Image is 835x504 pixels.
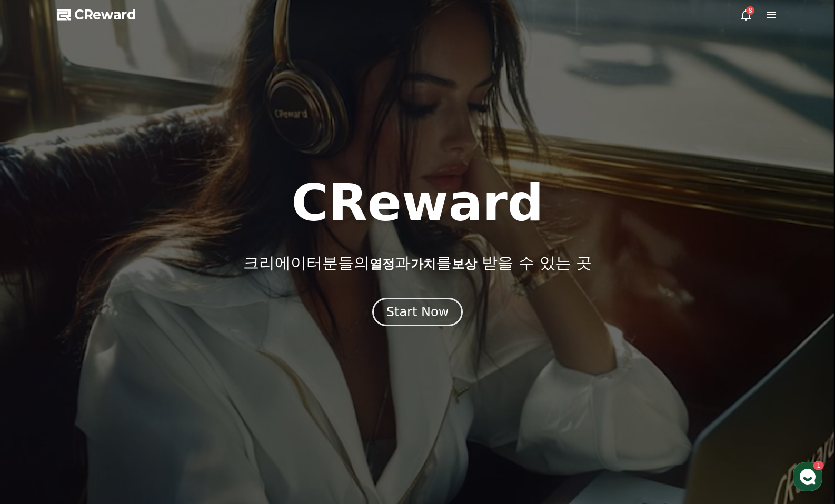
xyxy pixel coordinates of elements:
div: 8 [746,6,754,15]
div: Start Now [386,304,449,320]
span: 보상 [452,257,477,271]
h1: CReward [291,178,543,228]
span: CReward [74,6,136,23]
button: Start Now [372,298,463,326]
span: 열정 [370,257,395,271]
a: CReward [57,6,136,23]
a: Start Now [372,308,463,318]
p: 크리에이터분들의 과 를 받을 수 있는 곳 [243,254,592,273]
a: 8 [740,8,752,21]
span: 가치 [411,257,436,271]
